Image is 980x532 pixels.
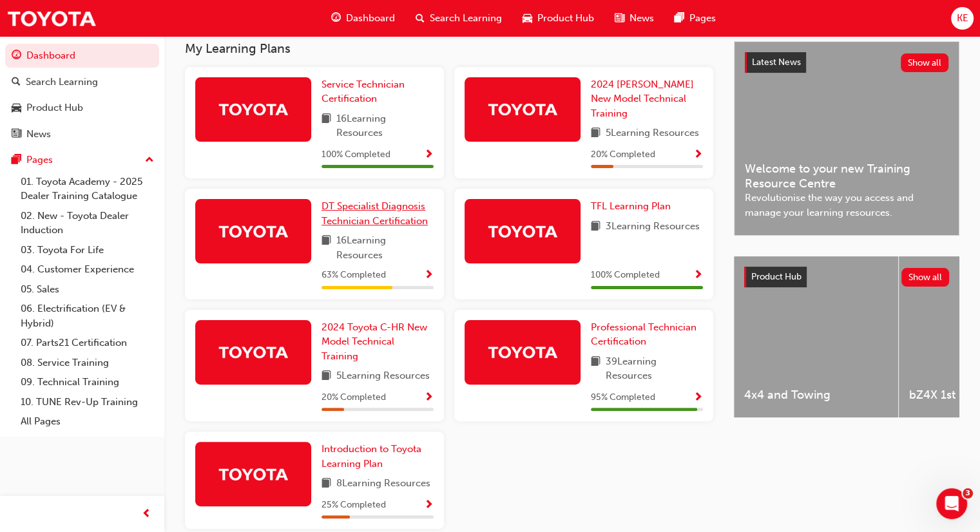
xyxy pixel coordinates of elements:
span: book-icon [591,354,600,383]
span: book-icon [591,219,600,235]
a: 07. Parts21 Certification [15,333,159,353]
span: news-icon [12,129,21,140]
button: Show Progress [424,267,434,283]
span: News [629,11,654,26]
img: Trak [487,220,558,242]
a: Search Learning [5,70,159,94]
span: book-icon [322,111,331,140]
span: Show Progress [424,270,434,281]
span: pages-icon [12,155,21,166]
span: car-icon [523,10,532,26]
a: news-iconNews [604,5,664,32]
a: 02. New - Toyota Dealer Induction [15,206,159,240]
span: Introduction to Toyota Learning Plan [322,443,421,470]
span: book-icon [591,126,600,142]
span: Service Technician Certification [322,79,405,105]
span: Show Progress [424,392,434,404]
span: 16 Learning Resources [336,233,434,262]
button: Show Progress [424,497,434,513]
span: news-icon [615,10,624,26]
span: DT Specialist Diagnosis Technician Certification [322,200,428,227]
div: Search Learning [26,75,98,90]
span: Show Progress [693,392,703,404]
button: Pages [5,148,159,172]
a: 09. Technical Training [15,372,159,392]
span: 2024 Toyota C-HR New Model Technical Training [322,321,427,362]
a: Dashboard [5,44,159,68]
div: Product Hub [26,100,83,115]
button: Show Progress [693,390,703,406]
span: 16 Learning Resources [336,111,434,140]
button: Show Progress [424,390,434,406]
span: 2024 [PERSON_NAME] New Model Technical Training [591,79,694,119]
span: search-icon [416,10,425,26]
a: Introduction to Toyota Learning Plan [322,442,434,471]
a: Product HubShow all [744,267,949,287]
span: Show Progress [693,149,703,161]
a: guage-iconDashboard [321,5,405,32]
span: Search Learning [430,11,502,26]
img: Trak [6,4,97,33]
span: 8 Learning Resources [336,476,430,492]
button: Show all [901,53,949,72]
span: 100 % Completed [322,147,390,162]
iframe: Intercom live chat [936,488,967,519]
span: 4x4 and Towing [744,388,888,403]
span: 20 % Completed [591,147,655,162]
a: DT Specialist Diagnosis Technician Certification [322,199,434,228]
a: Professional Technician Certification [591,320,703,349]
img: Trak [218,462,289,485]
span: 100 % Completed [591,268,660,283]
span: car-icon [12,102,21,114]
span: 3 Learning Resources [606,219,700,235]
span: guage-icon [12,50,21,62]
a: Product Hub [5,96,159,120]
span: TFL Learning Plan [591,200,671,212]
a: car-iconProduct Hub [512,5,604,32]
span: prev-icon [142,506,151,522]
span: 39 Learning Resources [606,354,703,383]
span: 63 % Completed [322,268,386,283]
span: 25 % Completed [322,498,386,513]
a: pages-iconPages [664,5,726,32]
a: Latest NewsShow allWelcome to your new Training Resource CentreRevolutionise the way you access a... [734,41,959,236]
a: TFL Learning Plan [591,199,676,214]
img: Trak [218,341,289,363]
a: 4x4 and Towing [734,256,898,417]
a: 03. Toyota For Life [15,240,159,260]
span: Professional Technician Certification [591,321,697,348]
a: 2024 Toyota C-HR New Model Technical Training [322,320,434,364]
span: 3 [963,488,973,499]
button: Show Progress [424,147,434,163]
a: Latest NewsShow all [745,52,948,73]
span: 95 % Completed [591,390,655,405]
span: Show Progress [424,149,434,161]
span: book-icon [322,368,331,385]
span: KE [956,11,968,26]
img: Trak [487,341,558,363]
a: 01. Toyota Academy - 2025 Dealer Training Catalogue [15,172,159,206]
span: Product Hub [751,271,802,282]
h3: My Learning Plans [185,41,713,56]
span: 5 Learning Resources [606,126,699,142]
a: 08. Service Training [15,353,159,373]
a: 2024 [PERSON_NAME] New Model Technical Training [591,77,703,121]
span: Revolutionise the way you access and manage your learning resources. [745,191,948,220]
span: guage-icon [331,10,341,26]
span: Show Progress [424,500,434,511]
span: Latest News [752,57,801,68]
button: Show all [901,268,950,287]
span: up-icon [145,152,154,169]
span: search-icon [12,77,21,88]
span: Welcome to your new Training Resource Centre [745,162,948,191]
span: 5 Learning Resources [336,368,430,385]
span: Pages [689,11,716,26]
button: Show Progress [693,267,703,283]
a: 05. Sales [15,280,159,299]
img: Trak [218,98,289,120]
a: All Pages [15,412,159,432]
a: Service Technician Certification [322,77,434,106]
span: Product Hub [537,11,594,26]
